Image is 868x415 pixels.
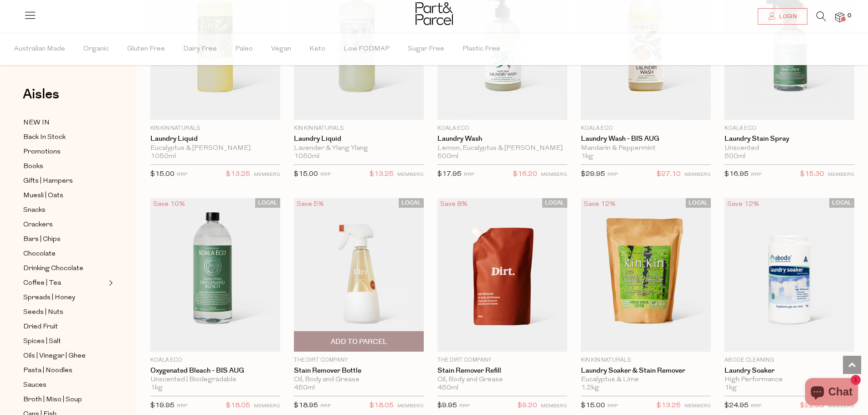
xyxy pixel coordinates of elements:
[408,33,444,65] span: Sugar Free
[800,169,824,180] span: $15.30
[294,384,315,392] span: 450ml
[23,307,106,318] a: Seeds | Nuts
[581,367,711,375] a: Laundry Soaker & Stain Remover
[331,337,387,347] span: Add To Parcel
[581,402,605,409] span: $15.00
[23,190,63,201] span: Muesli | Oats
[150,124,280,133] p: Kin Kin Naturals
[23,351,86,362] span: Oils | Vinegar | Ghee
[150,153,176,161] span: 1050ml
[581,153,593,161] span: 1kg
[294,331,424,352] button: Add To Parcel
[23,87,59,110] a: Aisles
[294,153,319,161] span: 1050ml
[513,169,537,180] span: $16.20
[150,367,280,375] a: Oxygenated Bleach - BIS AUG
[23,190,106,201] a: Muesli | Oats
[294,124,424,133] p: Kin Kin Naturals
[150,135,280,143] a: Laundry Liquid
[235,33,253,65] span: Paleo
[581,376,711,384] div: Eucalyptus & Lime
[309,33,325,65] span: Keto
[581,144,711,153] div: Mandarin & Peppermint
[437,402,457,409] span: $9.95
[829,198,854,208] span: LOCAL
[23,146,106,158] a: Promotions
[518,400,537,412] span: $9.20
[23,234,106,245] a: Bars | Chips
[23,365,72,376] span: Pasta | Noodles
[684,404,711,409] small: MEMBERS
[397,172,424,177] small: MEMBERS
[294,367,424,375] a: Stain Remover Bottle
[541,404,567,409] small: MEMBERS
[23,147,61,158] span: Promotions
[437,384,458,392] span: 450ml
[294,356,424,364] p: The Dirt Company
[437,171,462,178] span: $17.95
[724,144,854,153] div: Unscented
[416,2,453,25] img: Part&Parcel
[684,172,711,177] small: MEMBERS
[607,404,618,409] small: RRP
[23,117,106,128] a: NEW IN
[294,144,424,153] div: Lavender & Ylang Ylang
[23,132,106,143] a: Back In Stock
[581,124,711,133] p: Koala Eco
[23,395,82,405] span: Broth | Miso | Soup
[541,172,567,177] small: MEMBERS
[320,404,331,409] small: RRP
[294,198,327,210] div: Save 5%
[437,153,458,161] span: 500ml
[150,144,280,153] div: Eucalyptus & [PERSON_NAME]
[657,400,681,412] span: $13.25
[177,172,187,177] small: RRP
[437,198,567,351] img: Stain Remover Refill
[23,176,73,187] span: Gifts | Hampers
[226,169,250,180] span: $13.25
[23,278,61,289] span: Coffee | Tea
[845,12,853,20] span: 0
[23,219,106,231] a: Crackers
[437,376,567,384] div: Oil, Body and Grease
[828,172,854,177] small: MEMBERS
[581,171,605,178] span: $29.95
[23,175,106,187] a: Gifts | Hampers
[183,33,217,65] span: Dairy Free
[23,394,106,405] a: Broth | Miso | Soup
[581,135,711,143] a: Laundry Wash - BIS AUG
[254,172,280,177] small: MEMBERS
[23,84,59,104] span: Aisles
[437,367,567,375] a: Stain Remover Refill
[23,248,106,260] a: Chocolate
[23,322,58,333] span: Dried Fruit
[344,33,390,65] span: Low FODMAP
[150,376,280,384] div: Unscented | Biodegradable
[150,384,163,392] span: 1kg
[777,13,797,20] span: Login
[23,292,75,303] span: Spreads | Honey
[23,118,50,128] span: NEW IN
[255,198,280,208] span: LOCAL
[23,220,53,231] span: Crackers
[83,33,109,65] span: Organic
[23,380,46,391] span: Sauces
[462,33,500,65] span: Plastic Free
[294,402,318,409] span: $18.95
[23,234,61,245] span: Bars | Chips
[107,277,113,288] button: Expand/Collapse Coffee | Tea
[150,171,175,178] span: $15.00
[686,198,711,208] span: LOCAL
[724,367,854,375] a: Laundry Soaker
[751,404,761,409] small: RRP
[23,263,106,274] a: Drinking Chocolate
[437,135,567,143] a: Laundry Wash
[581,356,711,364] p: Kin Kin Naturals
[150,356,280,364] p: Koala Eco
[724,153,745,161] span: 500ml
[399,198,424,208] span: LOCAL
[724,402,749,409] span: $24.95
[581,198,618,210] div: Save 12%
[294,135,424,143] a: Laundry Liquid
[581,198,711,351] img: Laundry Soaker & Stain Remover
